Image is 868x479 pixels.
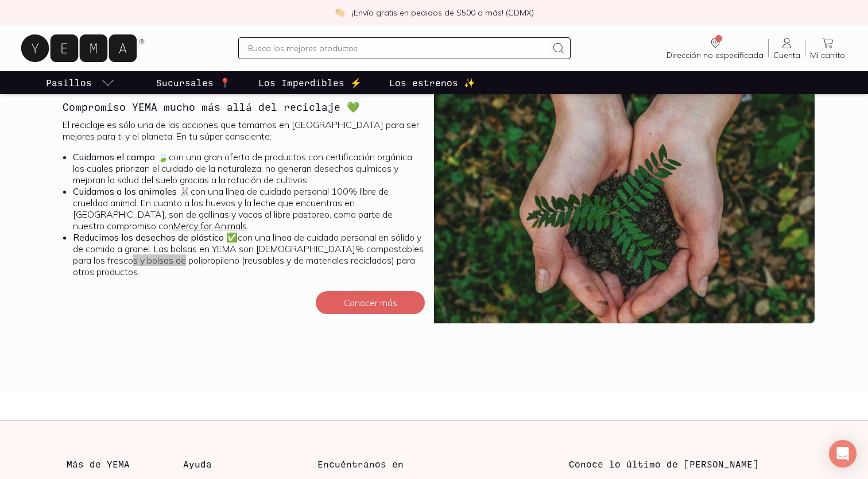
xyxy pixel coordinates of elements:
[154,71,233,94] a: Sucursales 📍
[67,457,183,471] h3: Más de YEMA
[335,7,345,18] img: check
[805,36,850,60] a: Mi carrito
[666,50,764,60] span: Dirección no especificada
[73,151,169,163] b: Cuidamos el campo 🍃
[46,76,92,90] p: Pasillos
[256,71,364,94] a: Los Imperdibles ⚡️
[773,50,800,60] span: Cuenta
[810,50,845,60] span: Mi carrito
[829,440,857,468] div: Open Intercom Messenger
[662,36,768,60] a: Dirección no especificada
[73,151,425,186] li: con una gran oferta de productos con certificación orgánica, los cuales priorizan el cuidado de l...
[53,90,815,323] a: Compromiso YEMA mucho más allá del reciclaje 💚Compromiso YEMA mucho más allá del reciclaje 💚El re...
[173,220,247,231] a: Mercy for Animals
[73,186,191,197] b: Cuidamos a los animales 🐰
[73,231,425,277] li: con una línea de cuidado personal en sólido y de comida a granel. Las bolsas en YEMA son [DEMOGRA...
[569,457,801,471] h3: Conoce lo último de [PERSON_NAME]
[769,36,805,60] a: Cuenta
[63,119,425,142] p: El reciclaje es sólo una de las acciones que tomamos en [GEOGRAPHIC_DATA] para ser mejores para t...
[73,231,238,243] b: Reducimos los desechos de plástico ✅
[316,291,425,314] button: Conocer más
[63,99,359,114] h3: Compromiso YEMA mucho más allá del reciclaje 💚
[183,457,300,471] h3: Ayuda
[352,7,534,18] p: ¡Envío gratis en pedidos de $500 o más! (CDMX)
[44,71,117,94] a: pasillo-todos-link
[317,457,404,471] h3: Encuéntranos en
[258,76,362,90] p: Los Imperdibles ⚡️
[434,90,815,323] img: Compromiso YEMA mucho más allá del reciclaje 💚
[248,41,547,55] input: Busca los mejores productos
[73,186,425,231] li: con una línea de cuidado personal 100% libre de crueldad animal. En cuanto a los huevos y la lech...
[387,71,478,94] a: Los estrenos ✨
[156,76,231,90] p: Sucursales 📍
[389,76,475,90] p: Los estrenos ✨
